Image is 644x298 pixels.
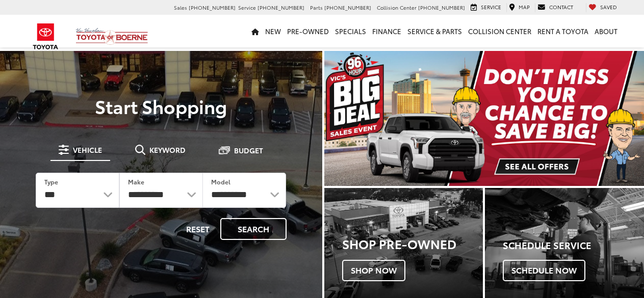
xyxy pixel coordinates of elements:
span: [PHONE_NUMBER] [418,4,465,11]
a: Map [506,3,532,12]
span: Sales [174,4,187,11]
span: Keyword [149,146,186,153]
a: Finance [369,15,404,47]
a: My Saved Vehicles [586,3,620,12]
span: Contact [549,3,573,11]
label: Type [44,177,58,186]
p: Start Shopping [21,96,301,116]
a: About [591,15,621,47]
h3: Shop Pre-Owned [342,237,483,250]
label: Make [128,177,144,186]
img: Toyota [27,20,65,53]
span: Parts [310,4,323,11]
span: Budget [234,147,263,154]
span: Service [481,3,501,11]
a: Collision Center [465,15,534,47]
h4: Schedule Service [503,240,644,251]
span: Saved [600,3,617,11]
span: Map [519,3,530,11]
button: Reset [177,218,218,240]
span: Vehicle [73,146,102,153]
span: Schedule Now [503,260,585,281]
a: Specials [332,15,369,47]
a: Pre-Owned [284,15,332,47]
a: New [262,15,284,47]
a: Home [248,15,262,47]
button: Search [220,218,287,240]
span: [PHONE_NUMBER] [324,4,371,11]
img: Vic Vaughan Toyota of Boerne [75,28,148,45]
a: Rent a Toyota [534,15,591,47]
a: Service [468,3,504,12]
label: Model [211,177,230,186]
a: Service & Parts: Opens in a new tab [404,15,465,47]
span: [PHONE_NUMBER] [189,4,236,11]
span: Service [238,4,256,11]
span: [PHONE_NUMBER] [257,4,304,11]
a: Contact [535,3,576,12]
span: Collision Center [377,4,417,11]
span: Shop Now [342,260,405,281]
